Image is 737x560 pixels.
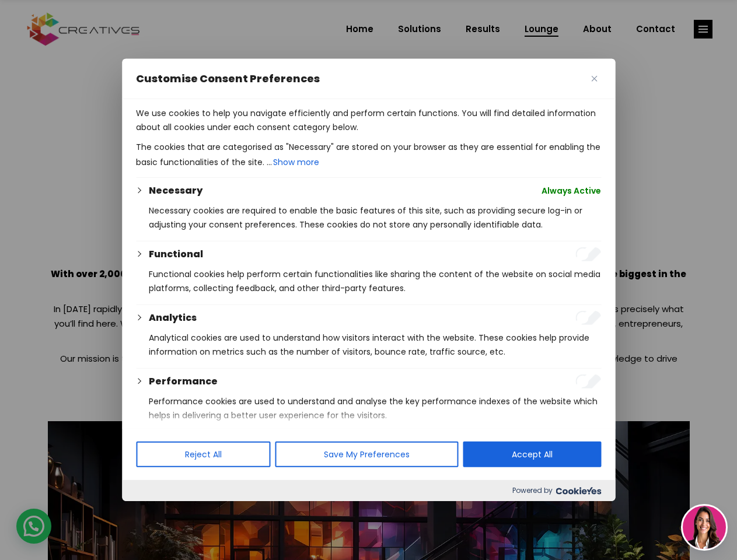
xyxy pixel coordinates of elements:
p: Functional cookies help perform certain functionalities like sharing the content of the website o... [149,267,601,295]
p: Performance cookies are used to understand and analyse the key performance indexes of the website... [149,394,601,422]
span: Customise Consent Preferences [136,72,320,86]
button: Analytics [149,311,197,325]
p: We use cookies to help you navigate efficiently and perform certain functions. You will find deta... [136,106,601,134]
input: Enable Functional [575,247,601,261]
span: Always Active [542,184,601,198]
button: Functional [149,247,203,261]
button: Show more [272,154,320,170]
button: Close [587,72,601,86]
button: Reject All [136,442,270,467]
img: agent [683,506,726,549]
input: Enable Performance [575,374,601,388]
div: Powered by [122,480,615,501]
p: Necessary cookies are required to enable the basic features of this site, such as providing secur... [149,204,601,232]
img: Close [591,76,597,82]
button: Accept All [463,442,601,467]
img: Cookieyes logo [556,487,601,495]
button: Save My Preferences [275,442,458,467]
input: Enable Analytics [575,311,601,325]
p: The cookies that are categorised as "Necessary" are stored on your browser as they are essential ... [136,140,601,170]
p: Analytical cookies are used to understand how visitors interact with the website. These cookies h... [149,331,601,359]
button: Performance [149,374,218,388]
div: Customise Consent Preferences [122,59,615,501]
button: Necessary [149,184,202,198]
